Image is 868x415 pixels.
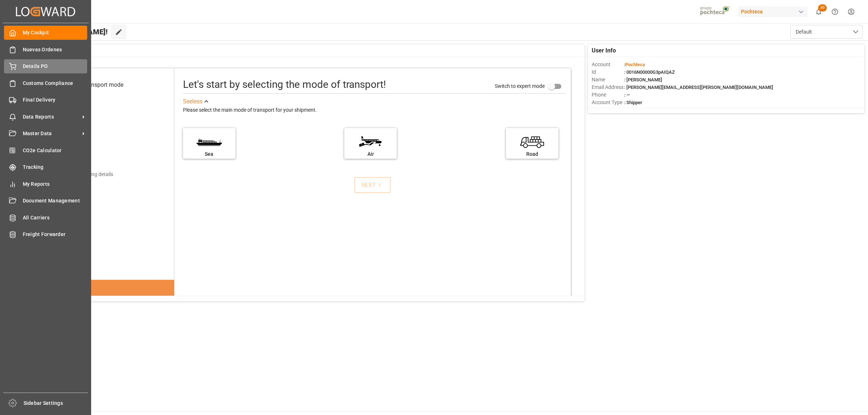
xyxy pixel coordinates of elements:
[23,96,88,104] span: Final Delivery
[67,81,123,89] div: Select transport mode
[23,29,88,37] span: My Cockpit
[68,171,113,178] div: Add shipping details
[23,231,88,238] span: Freight Forwarder
[4,194,87,208] a: Document Management
[625,62,645,67] span: Pochteca
[624,69,675,75] span: : 0016N00000G3pAIQAZ
[183,106,566,115] div: Please select the main mode of transport for your shipment.
[592,99,624,106] span: Account Type
[4,93,87,107] a: Final Delivery
[4,160,87,174] a: Tracking
[4,227,87,241] a: Freight Forwarder
[23,63,88,70] span: Details PO
[592,46,616,55] span: User Info
[592,84,624,91] span: Email Address
[24,399,88,407] span: Sidebar Settings
[348,150,393,158] div: Air
[738,5,810,18] button: Pochteca
[810,4,827,20] button: show 20 new notifications
[624,77,662,82] span: : [PERSON_NAME]
[4,42,87,56] a: Nuevas Ordenes
[624,85,773,90] span: : [PERSON_NAME][EMAIL_ADDRESS][PERSON_NAME][DOMAIN_NAME]
[4,59,87,73] a: Details PO
[592,76,624,84] span: Name
[354,177,391,193] button: NEXT
[23,46,88,54] span: Nuevas Ordenes
[698,5,733,18] img: pochtecaImg.jpg_1689854062.jpg
[624,100,642,105] span: : Shipper
[796,28,812,36] span: Default
[510,150,555,158] div: Road
[4,143,87,157] a: CO2e Calculator
[23,214,88,222] span: All Carriers
[495,83,545,89] span: Switch to expert mode
[790,25,863,39] button: open menu
[738,7,808,17] div: Pochteca
[23,80,88,87] span: Customs Compliance
[4,177,87,191] a: My Reports
[818,4,827,12] span: 20
[23,180,88,188] span: My Reports
[827,4,843,20] button: Help Center
[23,130,80,137] span: Master Data
[624,92,630,98] span: : —
[592,68,624,76] span: Id
[4,210,87,224] a: All Carriers
[183,77,386,92] div: Let's start by selecting the mode of transport!
[23,197,88,205] span: Document Management
[183,97,203,106] div: See less
[4,76,87,90] a: Customs Compliance
[592,91,624,99] span: Phone
[361,181,383,189] div: NEXT
[23,113,80,121] span: Data Reports
[187,150,232,158] div: Sea
[23,147,88,154] span: CO2e Calculator
[4,26,87,40] a: My Cockpit
[624,62,645,67] span: :
[592,61,624,68] span: Account
[23,163,88,171] span: Tracking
